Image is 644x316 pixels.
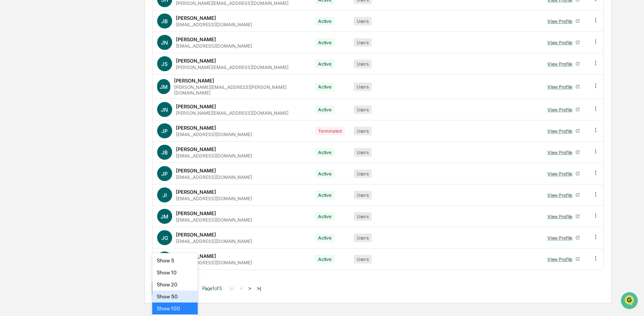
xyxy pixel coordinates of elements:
[315,82,335,91] div: Active
[8,57,21,71] img: 1746055101610-c473b297-6a78-478c-a979-82029cc54cd1
[176,110,288,116] div: [PERSON_NAME][EMAIL_ADDRESS][DOMAIN_NAME]
[176,125,216,131] div: [PERSON_NAME]
[176,174,252,180] div: [EMAIL_ADDRESS][DOMAIN_NAME]
[176,15,216,21] div: [PERSON_NAME]
[176,217,252,223] div: [EMAIL_ADDRESS][DOMAIN_NAME]
[354,191,372,199] div: Users
[128,60,137,69] button: Start new chat
[202,285,222,291] span: Page 1 of 3
[15,94,48,102] span: Preclearance
[354,169,372,178] div: Users
[176,43,252,49] div: [EMAIL_ADDRESS][DOMAIN_NAME]
[315,105,335,114] div: Active
[176,64,288,70] div: [PERSON_NAME][EMAIL_ADDRESS][DOMAIN_NAME]
[176,189,216,195] div: [PERSON_NAME]
[176,168,216,174] div: [PERSON_NAME]
[176,196,252,201] div: [EMAIL_ADDRESS][DOMAIN_NAME]
[315,17,335,25] div: Active
[544,81,583,93] a: View Profile
[315,60,335,68] div: Active
[152,291,198,303] div: Show 50
[160,84,168,90] span: JM
[315,148,335,157] div: Active
[544,232,583,244] a: View Profile
[547,107,575,112] div: View Profile
[354,234,372,242] div: Users
[161,149,168,156] span: JB
[53,127,91,133] a: Powered byPylon
[544,125,583,137] a: View Profile
[161,128,168,134] span: JP
[176,146,216,152] div: [PERSON_NAME]
[176,22,252,27] div: [EMAIL_ADDRESS][DOMAIN_NAME]
[547,128,575,134] div: View Profile
[8,95,14,101] div: 🖐️
[176,103,216,109] div: [PERSON_NAME]
[547,192,575,198] div: View Profile
[315,191,335,199] div: Active
[547,214,575,219] div: View Profile
[152,303,198,315] div: Show 100
[8,109,14,115] div: 🔎
[354,82,372,91] div: Users
[75,127,91,133] span: Pylon
[161,18,168,24] span: JB
[315,234,335,242] div: Active
[246,285,254,292] button: >
[161,235,168,241] span: JG
[15,109,47,116] span: Data Lookup
[315,255,335,264] div: Active
[176,260,252,265] div: [EMAIL_ADDRESS][DOMAIN_NAME]
[544,15,583,27] a: View Profile
[544,104,583,115] a: View Profile
[176,0,288,6] div: [PERSON_NAME][EMAIL_ADDRESS][DOMAIN_NAME]
[544,147,583,158] a: View Profile
[174,78,214,84] div: [PERSON_NAME]
[315,212,335,221] div: Active
[161,61,168,67] span: JS
[544,37,583,48] a: View Profile
[228,285,236,292] button: |<
[161,171,168,177] span: JP
[315,169,335,178] div: Active
[176,58,216,64] div: [PERSON_NAME]
[547,150,575,155] div: View Profile
[152,255,198,267] div: Show 5
[544,211,583,222] a: View Profile
[161,213,168,220] span: JM
[176,238,252,244] div: [EMAIL_ADDRESS][DOMAIN_NAME]
[544,189,583,201] a: View Profile
[354,255,372,264] div: Users
[547,171,575,177] div: View Profile
[8,16,137,28] p: How can we help?
[354,38,372,47] div: Users
[354,212,372,221] div: Users
[354,60,372,68] div: Users
[26,65,95,71] div: We're available if you need us!
[176,132,252,137] div: [EMAIL_ADDRESS][DOMAIN_NAME]
[544,58,583,70] a: View Profile
[620,291,640,312] iframe: Open customer support
[544,253,583,265] a: View Profile
[176,153,252,159] div: [EMAIL_ADDRESS][DOMAIN_NAME]
[161,39,168,46] span: JN
[176,210,216,216] div: [PERSON_NAME]
[26,57,123,65] div: Start new chat
[176,36,216,42] div: [PERSON_NAME]
[152,267,198,279] div: Show 10
[315,127,345,135] div: Terminated
[51,91,96,105] a: 🗄️Attestations
[315,38,335,47] div: Active
[237,285,245,292] button: <
[354,127,372,135] div: Users
[5,91,51,105] a: 🖐️Preclearance
[152,279,198,291] div: Show 20
[161,106,168,113] span: JN
[174,84,306,96] div: [PERSON_NAME][EMAIL_ADDRESS][PERSON_NAME][DOMAIN_NAME]
[547,61,575,67] div: View Profile
[354,148,372,157] div: Users
[547,256,575,262] div: View Profile
[547,18,575,24] div: View Profile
